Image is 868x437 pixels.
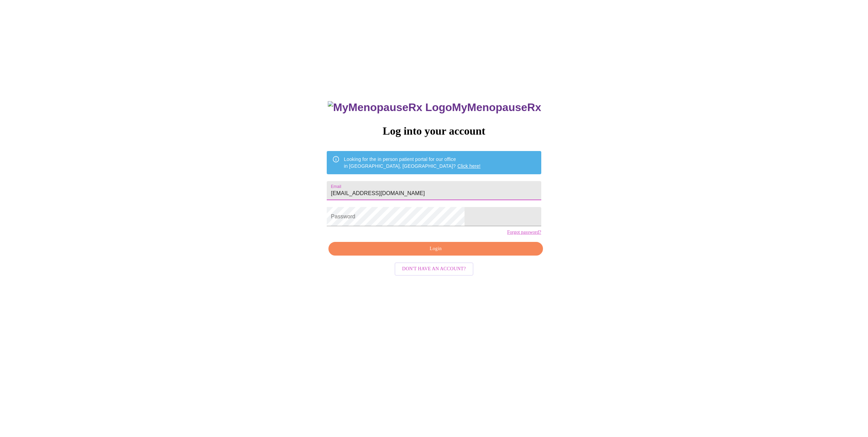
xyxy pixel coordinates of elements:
[328,242,543,256] button: Login
[393,265,475,271] a: Don't have an account?
[328,101,452,114] img: MyMenopauseRx Logo
[327,125,541,137] h3: Log into your account
[328,101,541,114] h3: MyMenopauseRx
[395,262,473,276] button: Don't have an account?
[344,153,481,172] div: Looking for the in person patient portal for our office in [GEOGRAPHIC_DATA], [GEOGRAPHIC_DATA]?
[457,163,481,169] a: Click here!
[402,265,466,273] span: Don't have an account?
[507,230,541,235] a: Forgot password?
[336,245,535,253] span: Login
